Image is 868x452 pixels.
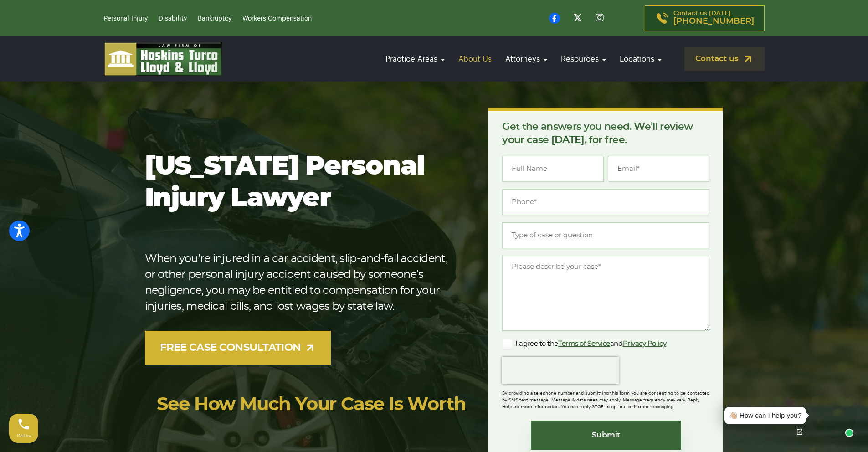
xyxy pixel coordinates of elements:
p: When you’re injured in a car accident, slip-and-fall accident, or other personal injury accident ... [145,251,460,315]
img: arrow-up-right-light.svg [304,342,316,354]
span: [PHONE_NUMBER] [673,17,754,26]
a: See How Much Your Case Is Worth [157,395,466,414]
input: Type of case or question [502,222,709,248]
a: Practice Areas [381,46,449,72]
h1: [US_STATE] Personal Injury Lawyer [145,151,460,215]
a: Disability [159,15,187,22]
img: logo [104,42,222,76]
label: I agree to the and [502,339,666,349]
div: 👋🏼 How can I help you? [729,411,801,421]
a: Workers Compensation [242,15,312,22]
div: By providing a telephone number and submitting this form you are consenting to be contacted by SM... [502,384,709,411]
p: Contact us [DATE] [673,10,754,26]
input: Full Name [502,156,604,182]
a: Personal Injury [104,15,148,22]
iframe: reCAPTCHA [502,357,619,384]
a: Bankruptcy [198,15,231,22]
input: Email* [608,156,709,182]
a: Open chat [790,422,809,442]
a: FREE CASE CONSULTATION [145,331,331,365]
span: Call us [17,433,31,438]
a: Resources [556,46,611,72]
a: Attorneys [501,46,552,72]
a: Terms of Service [558,340,610,347]
a: Privacy Policy [623,340,667,347]
a: Contact us [684,47,765,71]
p: Get the answers you need. We’ll review your case [DATE], for free. [502,120,709,147]
a: About Us [454,46,496,72]
input: Submit [531,421,681,450]
a: Locations [615,46,666,72]
input: Phone* [502,189,709,215]
a: Contact us [DATE][PHONE_NUMBER] [645,5,765,31]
